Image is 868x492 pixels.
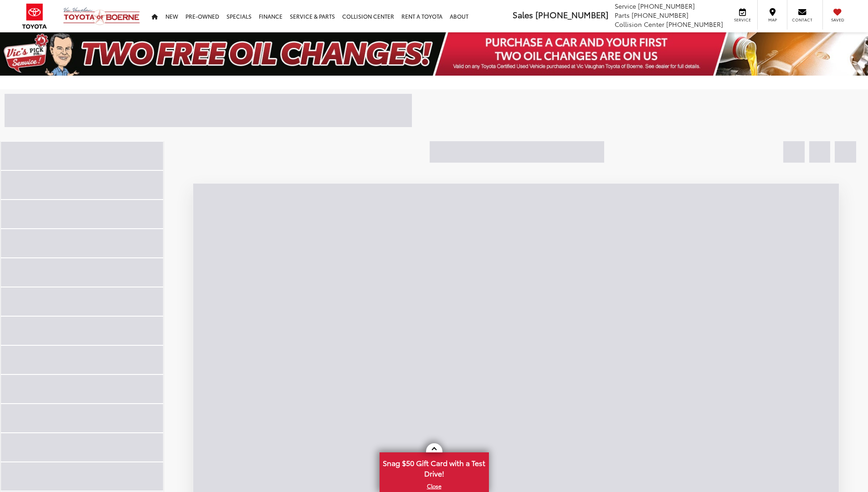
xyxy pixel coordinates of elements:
[615,10,630,20] span: Parts
[513,9,533,20] span: Sales
[638,1,695,10] span: [PHONE_NUMBER]
[615,1,636,10] span: Service
[666,20,723,29] span: [PHONE_NUMBER]
[380,453,488,481] span: Snag $50 Gift Card with a Test Drive!
[535,9,608,20] span: [PHONE_NUMBER]
[632,10,688,20] span: [PHONE_NUMBER]
[732,17,753,23] span: Service
[792,17,812,23] span: Contact
[762,17,782,23] span: Map
[63,7,140,26] img: Vic Vaughan Toyota of Boerne
[827,17,847,23] span: Saved
[615,20,664,29] span: Collision Center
